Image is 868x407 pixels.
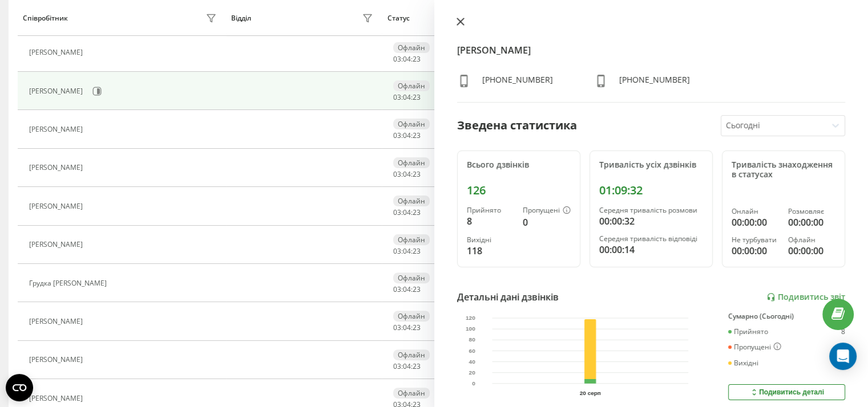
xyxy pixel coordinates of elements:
[467,236,514,244] div: Вихідні
[732,236,779,244] div: Не турбувати
[413,246,421,256] span: 23
[482,74,553,91] div: [PHONE_NUMBER]
[829,343,857,370] div: Open Intercom Messenger
[467,214,514,228] div: 8
[413,92,421,102] span: 23
[413,169,421,179] span: 23
[6,374,33,401] button: Open CMP widget
[393,93,421,101] div: : :
[29,125,86,133] div: [PERSON_NAME]
[466,326,475,332] text: 100
[393,42,430,53] div: Офлайн
[413,54,421,64] span: 23
[393,272,430,283] div: Офлайн
[393,286,421,294] div: : :
[766,292,845,302] a: Подивитись звіт
[393,209,421,217] div: : :
[413,284,421,294] span: 23
[393,55,421,63] div: : :
[29,164,86,172] div: [PERSON_NAME]
[619,74,690,91] div: [PHONE_NUMBER]
[469,348,475,354] text: 60
[732,215,779,229] div: 00:00:00
[599,160,703,170] div: Тривалість усіх дзвінків
[467,206,514,214] div: Прийнято
[732,244,779,258] div: 00:00:00
[523,206,571,215] div: Пропущені
[403,92,411,102] span: 04
[393,169,401,179] span: 03
[599,214,703,228] div: 00:00:32
[29,48,86,56] div: [PERSON_NAME]
[29,241,86,249] div: [PERSON_NAME]
[457,43,846,57] h4: [PERSON_NAME]
[403,361,411,371] span: 04
[469,359,475,365] text: 40
[788,207,835,215] div: Розмовляє
[469,337,475,343] text: 80
[728,384,845,400] button: Подивитись деталі
[29,202,86,210] div: [PERSON_NAME]
[393,131,401,140] span: 03
[728,328,768,336] div: Прийнято
[413,131,421,140] span: 23
[580,390,601,396] text: 20 серп
[841,328,845,336] div: 8
[393,363,421,371] div: : :
[403,284,411,294] span: 04
[457,117,577,134] div: Зведена статистика
[393,388,430,398] div: Офлайн
[599,243,703,257] div: 00:00:14
[788,236,835,244] div: Офлайн
[393,132,421,140] div: : :
[393,247,421,255] div: : :
[413,207,421,217] span: 23
[393,234,430,245] div: Офлайн
[732,207,779,215] div: Онлайн
[728,312,845,320] div: Сумарно (Сьогодні)
[413,361,421,371] span: 23
[23,14,68,22] div: Співробітник
[393,246,401,256] span: 03
[472,381,475,387] text: 0
[393,80,430,91] div: Офлайн
[29,87,86,95] div: [PERSON_NAME]
[403,131,411,140] span: 04
[393,349,430,360] div: Офлайн
[732,160,835,180] div: Тривалість знаходження в статусах
[393,323,401,332] span: 03
[393,54,401,64] span: 03
[29,279,110,287] div: Грудка [PERSON_NAME]
[523,215,571,229] div: 0
[728,343,781,352] div: Пропущені
[387,14,410,22] div: Статус
[403,54,411,64] span: 04
[403,323,411,332] span: 04
[29,356,86,364] div: [PERSON_NAME]
[393,157,430,168] div: Офлайн
[393,92,401,102] span: 03
[393,170,421,178] div: : :
[413,323,421,332] span: 23
[788,244,835,258] div: 00:00:00
[788,215,835,229] div: 00:00:00
[403,169,411,179] span: 04
[403,246,411,256] span: 04
[467,244,514,258] div: 118
[393,207,401,217] span: 03
[467,160,571,170] div: Всього дзвінків
[466,315,475,321] text: 120
[231,14,251,22] div: Відділ
[599,184,703,197] div: 01:09:32
[393,119,430,129] div: Офлайн
[393,361,401,371] span: 03
[599,235,703,243] div: Середня тривалість відповіді
[469,369,475,376] text: 20
[393,196,430,206] div: Офлайн
[749,388,824,397] div: Подивитись деталі
[393,324,421,332] div: : :
[393,311,430,321] div: Офлайн
[457,290,559,304] div: Детальні дані дзвінків
[403,207,411,217] span: 04
[29,394,86,402] div: [PERSON_NAME]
